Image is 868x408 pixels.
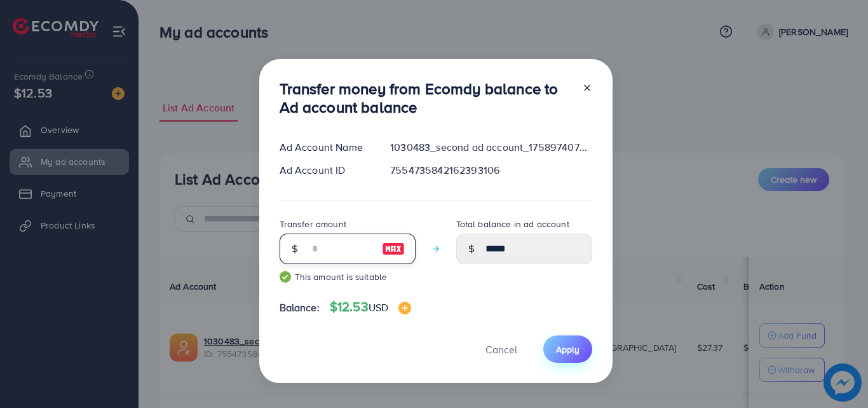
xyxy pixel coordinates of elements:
[456,218,569,230] label: Total balance in ad account
[470,335,533,363] button: Cancel
[280,271,416,283] small: This amount is suitable
[280,300,320,315] span: Balance:
[380,140,602,155] div: 1030483_second ad account_1758974072967
[398,302,411,314] img: image
[382,241,405,257] img: image
[280,218,346,230] label: Transfer amount
[269,140,381,155] div: Ad Account Name
[269,163,381,178] div: Ad Account ID
[543,335,592,363] button: Apply
[369,300,388,314] span: USD
[485,342,517,356] span: Cancel
[556,343,580,356] span: Apply
[280,271,291,283] img: guide
[280,80,572,116] h3: Transfer money from Ecomdy balance to Ad account balance
[380,163,602,178] div: 7554735842162393106
[330,299,411,315] h4: $12.53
